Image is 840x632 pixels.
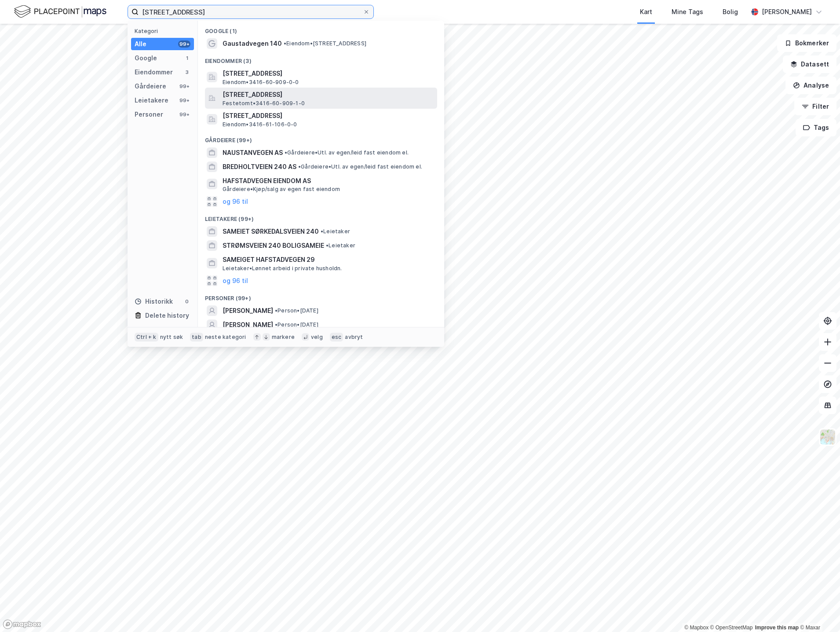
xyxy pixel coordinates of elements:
span: Festetomt • 3416-60-909-1-0 [223,100,305,107]
span: BREDHOLTVEIEN 240 AS [223,162,296,172]
div: Delete history [145,310,189,321]
a: Improve this map [755,625,799,631]
div: Eiendommer (3) [198,51,444,66]
span: SAMEIGET HAFSTADVEGEN 29 [223,254,434,265]
div: 0 [183,298,190,305]
span: Eiendom • 3416-60-909-0-0 [223,79,299,86]
img: Z [819,429,836,445]
button: Tags [796,119,836,136]
button: og 96 til [223,196,248,207]
div: neste kategori [205,334,246,341]
button: og 96 til [223,276,248,286]
span: HAFSTADVEGEN EIENDOM AS [223,176,434,186]
span: • [298,163,301,170]
img: logo.f888ab2527a4732fd821a326f86c7f29.svg [14,4,106,19]
input: Søk på adresse, matrikkel, gårdeiere, leietakere eller personer [139,5,363,18]
div: Personer (99+) [198,288,444,304]
button: Datasett [783,55,836,73]
span: Gaustadvegen 140 [223,38,282,49]
span: [PERSON_NAME] [223,305,273,316]
button: Bokmerker [777,34,836,52]
span: Eiendom • 3416-61-106-0-0 [223,121,297,128]
div: 99+ [178,83,190,90]
div: Gårdeiere (99+) [198,130,444,146]
div: Kategori [135,28,194,34]
button: Filter [794,98,836,115]
div: Alle [135,39,146,49]
div: markere [272,334,295,341]
span: • [326,242,329,249]
a: OpenStreetMap [710,625,753,631]
div: Historikk [135,296,173,307]
a: Mapbox homepage [3,619,41,629]
div: avbryt [345,334,363,341]
div: 99+ [178,111,190,118]
a: Mapbox [684,625,709,631]
span: Gårdeiere • Utl. av egen/leid fast eiendom el. [298,163,422,170]
div: Eiendommer [135,67,173,77]
div: 99+ [178,40,190,48]
span: Person • [DATE] [275,307,318,314]
div: [PERSON_NAME] [762,7,812,17]
div: Google (1) [198,21,444,37]
span: STRØMSVEIEN 240 BOLIGSAMEIE [223,240,324,251]
span: Person • [DATE] [275,321,318,328]
div: Personer [135,109,163,120]
div: Kontrollprogram for chat [796,590,840,632]
div: Kart [640,7,652,17]
div: Bolig [723,7,738,17]
div: 3 [183,69,190,76]
span: [PERSON_NAME] [223,320,273,330]
span: • [284,40,286,47]
div: Leietakere [135,95,168,106]
iframe: Chat Widget [796,590,840,632]
span: Leietaker [326,242,355,249]
div: 99+ [178,97,190,104]
div: 1 [183,55,190,62]
span: NAUSTANVEGEN AS [223,147,283,158]
span: • [321,228,323,235]
span: [STREET_ADDRESS] [223,68,434,79]
div: Mine Tags [672,7,703,17]
div: esc [330,333,343,342]
button: Analyse [785,77,836,94]
span: Leietaker • Lønnet arbeid i private husholdn. [223,265,342,272]
span: • [275,307,278,314]
span: • [275,321,278,328]
div: Gårdeiere [135,81,166,92]
div: tab [190,333,203,342]
span: • [285,149,287,156]
span: [STREET_ADDRESS] [223,110,434,121]
span: Gårdeiere • Kjøp/salg av egen fast eiendom [223,186,340,193]
span: SAMEIET SØRKEDALSVEIEN 240 [223,226,319,237]
span: Leietaker [321,228,350,235]
span: [STREET_ADDRESS] [223,89,434,100]
div: velg [311,334,323,341]
span: Gårdeiere • Utl. av egen/leid fast eiendom el. [285,149,409,156]
div: Google [135,53,157,63]
span: Eiendom • [STREET_ADDRESS] [284,40,366,47]
div: Leietakere (99+) [198,209,444,224]
div: nytt søk [160,334,183,341]
div: Ctrl + k [135,333,158,342]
